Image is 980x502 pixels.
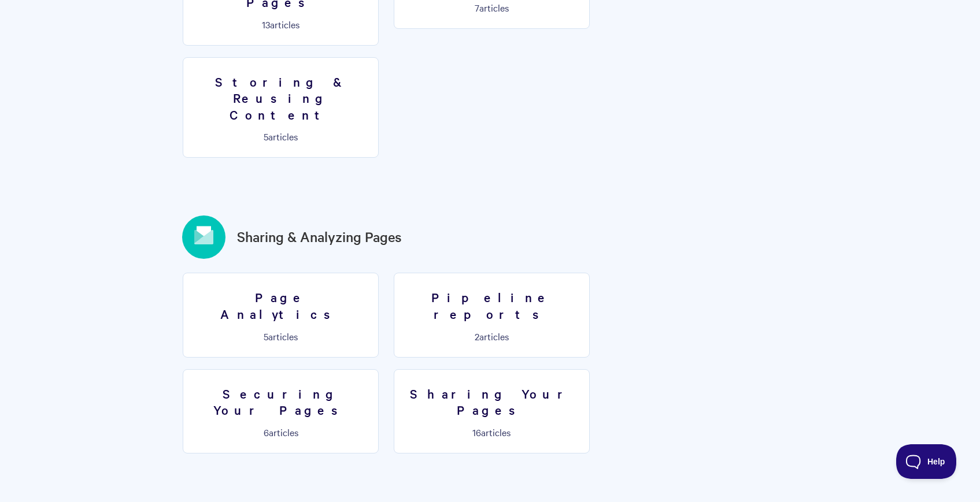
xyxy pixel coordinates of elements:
p: articles [190,331,371,341]
h3: Storing & Reusing Content [190,73,371,123]
a: Pipeline reports 2articles [394,273,590,357]
a: Page Analytics 5articles [183,273,379,357]
h3: Page Analytics [190,289,371,322]
p: articles [401,2,582,13]
p: articles [401,331,582,341]
h3: Pipeline reports [401,289,582,322]
h3: Securing Your Pages [190,385,371,418]
span: 16 [472,426,481,438]
a: Storing & Reusing Content 5articles [183,57,379,158]
span: 5 [264,330,268,343]
a: Securing Your Pages 6articles [183,369,379,453]
span: 5 [264,130,268,143]
p: articles [190,427,371,437]
p: articles [401,427,582,437]
p: articles [190,19,371,29]
span: 6 [264,426,269,438]
a: Sharing Your Pages 16articles [394,369,590,453]
p: articles [190,131,371,142]
span: 7 [475,1,479,14]
h3: Sharing Your Pages [401,385,582,418]
span: 2 [475,330,479,343]
span: 13 [262,18,270,31]
iframe: Toggle Customer Support [896,444,957,479]
a: Sharing & Analyzing Pages [237,226,402,247]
